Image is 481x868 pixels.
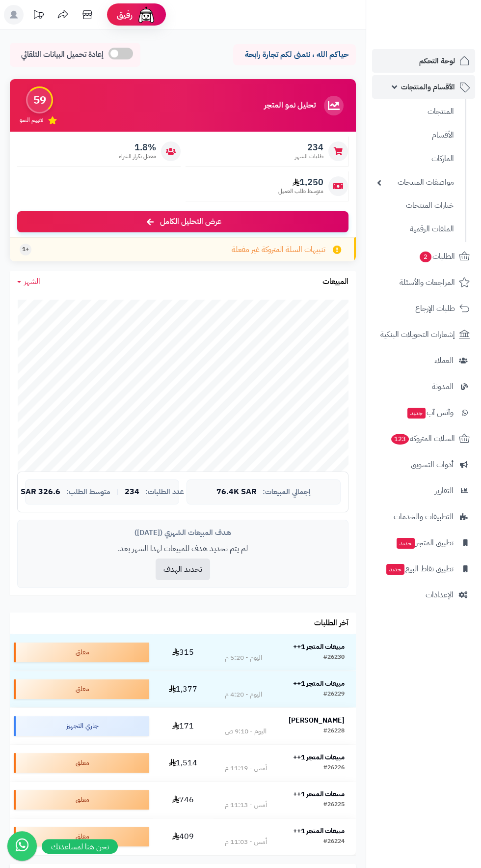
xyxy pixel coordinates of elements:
[323,690,345,700] div: #26229
[264,101,316,110] h3: تحليل نمو المتجر
[411,458,454,472] span: أدوات التسويق
[156,559,210,580] button: تحديد الهدف
[14,827,149,846] div: معلق
[414,22,472,43] img: logo-2.png
[160,216,221,227] span: عرض التحليل الكامل
[372,101,459,122] a: المنتجات
[119,152,156,161] span: معدل تكرار الشراء
[153,708,214,744] td: 171
[20,116,43,124] span: تقييم النمو
[153,745,214,781] td: 1,514
[372,271,475,294] a: المراجعات والأسئلة
[372,479,475,503] a: التقارير
[117,9,133,21] span: رفيق
[17,211,348,232] a: عرض التحليل الكامل
[225,763,267,773] div: أمس - 11:19 م
[17,276,40,287] a: الشهر
[372,195,459,216] a: خيارات المنتجات
[372,531,475,555] a: تطبيق المتجرجديد
[401,80,455,94] span: الأقسام والمنتجات
[125,488,139,497] span: 234
[420,252,432,263] span: 2
[289,715,345,726] strong: [PERSON_NAME]
[372,557,475,581] a: تطبيق نقاط البيعجديد
[225,727,267,736] div: اليوم - 9:10 ص
[232,244,325,255] span: تنبيهات السلة المتروكة غير مفعلة
[66,488,110,496] span: متوسط الطلب:
[372,583,475,607] a: الإعدادات
[372,49,475,73] a: لوحة التحكم
[380,328,455,341] span: إشعارات التحويلات البنكية
[372,323,475,346] a: إشعارات التحويلات البنكية
[323,653,345,663] div: #26230
[25,543,341,555] p: لم يتم تحديد هدف للمبيعات لهذا الشهر بعد.
[385,562,454,576] span: تطبيق نقاط البيع
[225,690,262,700] div: اليوم - 4:20 م
[322,278,348,286] h3: المبيعات
[153,818,214,855] td: 409
[263,488,311,496] span: إجمالي المبيعات:
[22,245,29,253] span: +1
[293,789,345,799] strong: مبيعات المتجر 1++
[435,484,454,498] span: التقارير
[278,177,323,188] span: 1,250
[116,488,119,496] span: |
[372,297,475,320] a: طلبات الإرجاع
[293,678,345,689] strong: مبيعات المتجر 1++
[225,653,262,663] div: اليوم - 5:20 م
[14,716,149,736] div: جاري التجهيز
[434,354,454,367] span: العملاء
[225,837,267,847] div: أمس - 11:03 م
[14,679,149,699] div: معلق
[419,250,455,263] span: الطلبات
[14,753,149,773] div: معلق
[426,588,454,602] span: الإعدادات
[293,826,345,836] strong: مبيعات المتجر 1++
[372,453,475,476] a: أدوات التسويق
[391,434,409,445] span: 123
[21,488,60,497] span: 326.6 SAR
[21,49,104,60] span: إعادة تحميل البيانات التلقائي
[419,54,455,68] span: لوحة التحكم
[153,782,214,818] td: 746
[323,837,345,847] div: #26224
[14,643,149,662] div: معلق
[216,488,257,497] span: 76.4K SAR
[25,528,341,538] div: هدف المبيعات الشهري ([DATE])
[323,727,345,736] div: #26228
[26,5,51,27] a: تحديثات المنصة
[394,510,454,524] span: التطبيقات والخدمات
[225,800,267,810] div: أمس - 11:13 م
[372,427,475,450] a: السلات المتروكة123
[372,219,459,240] a: الملفات الرقمية
[119,142,156,153] span: 1.8%
[407,408,426,419] span: جديد
[386,564,404,575] span: جديد
[153,634,214,671] td: 315
[314,619,348,628] h3: آخر الطلبات
[406,406,454,420] span: وآتس آب
[323,763,345,773] div: #26226
[372,349,475,372] a: العملاء
[372,172,459,193] a: مواصفات المنتجات
[278,187,323,196] span: متوسط طلب العميل
[390,432,455,446] span: السلات المتروكة
[323,800,345,810] div: #26225
[372,375,475,398] a: المدونة
[396,536,454,550] span: تطبيق المتجر
[14,790,149,810] div: معلق
[372,125,459,146] a: الأقسام
[293,752,345,762] strong: مبيعات المتجر 1++
[153,671,214,707] td: 1,377
[240,49,348,60] p: حياكم الله ، نتمنى لكم تجارة رابحة
[397,538,415,549] span: جديد
[295,142,323,153] span: 234
[372,245,475,268] a: الطلبات2
[136,5,156,25] img: ai-face.png
[295,152,323,161] span: طلبات الشهر
[415,302,455,315] span: طلبات الإرجاع
[293,642,345,652] strong: مبيعات المتجر 1++
[400,276,455,289] span: المراجعات والأسئلة
[372,148,459,169] a: الماركات
[372,505,475,529] a: التطبيقات والخدمات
